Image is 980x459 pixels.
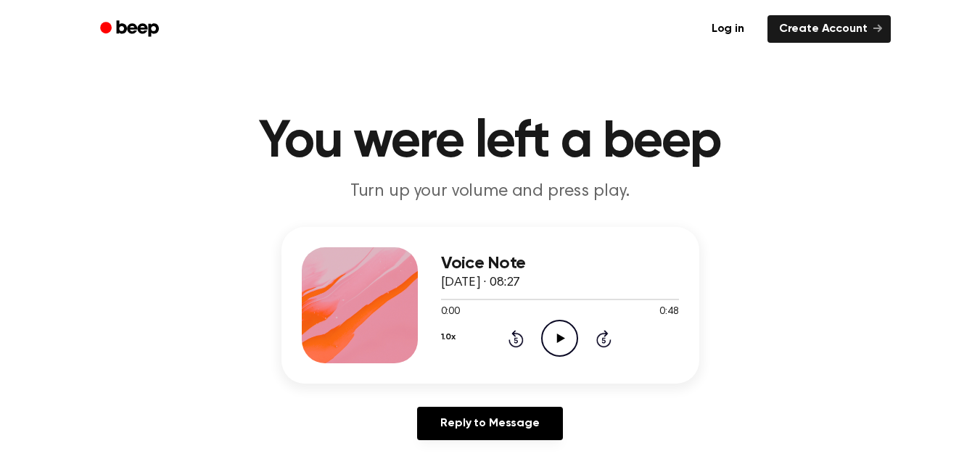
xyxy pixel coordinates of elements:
a: Reply to Message [417,407,562,440]
span: 0:00 [441,305,460,320]
h3: Voice Note [441,254,679,273]
span: 0:48 [659,305,678,320]
button: 1.0x [441,325,456,350]
a: Create Account [767,15,891,43]
span: [DATE] · 08:27 [441,276,521,289]
a: Log in [697,12,759,46]
p: Turn up your volume and press play. [212,180,769,204]
h1: You were left a beep [119,116,862,168]
a: Beep [90,15,172,44]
